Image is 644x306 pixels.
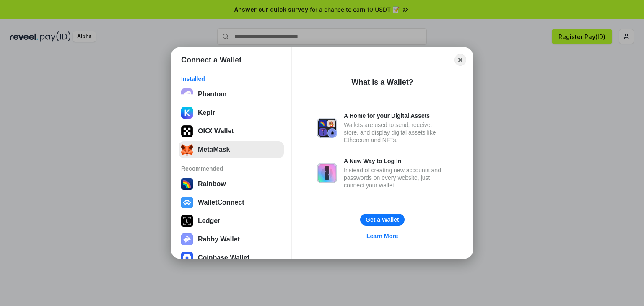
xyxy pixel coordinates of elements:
[198,127,234,135] div: OKX Wallet
[179,194,284,211] button: WalletConnect
[179,176,284,192] button: Rainbow
[344,121,448,144] div: Wallets are used to send, receive, store, and display digital assets like Ethereum and NFTs.
[179,213,284,229] button: Ledger
[351,77,413,87] div: What is a Wallet?
[317,118,337,138] img: svg+xml,%3Csvg%20xmlns%3D%22http%3A%2F%2Fwww.w3.org%2F2000%2Fsvg%22%20fill%3D%22none%22%20viewBox...
[198,217,220,225] div: Ledger
[198,199,244,206] div: WalletConnect
[344,112,448,119] div: A Home for your Digital Assets
[317,163,337,183] img: svg+xml,%3Csvg%20xmlns%3D%22http%3A%2F%2Fwww.w3.org%2F2000%2Fsvg%22%20fill%3D%22none%22%20viewBox...
[366,216,399,223] div: Get a Wallet
[181,125,193,137] img: 5VZ71FV6L7PA3gg3tXrdQ+DgLhC+75Wq3no69P3MC0NFQpx2lL04Ql9gHK1bRDjsSBIvScBnDTk1WrlGIZBorIDEYJj+rhdgn...
[179,86,284,103] button: Phantom
[179,141,284,158] button: MetaMask
[360,214,405,226] button: Get a Wallet
[179,104,284,121] button: Keplr
[181,107,193,119] img: ByMCUfJCc2WaAAAAAElFTkSuQmCC
[454,54,466,66] button: Close
[181,252,193,264] img: svg+xml,%3Csvg%20width%3D%2228%22%20height%3D%2228%22%20viewBox%3D%220%200%2028%2028%22%20fill%3D...
[181,197,193,208] img: svg+xml,%3Csvg%20width%3D%2228%22%20height%3D%2228%22%20viewBox%3D%220%200%2028%2028%22%20fill%3D...
[181,75,281,83] div: Installed
[198,254,249,262] div: Coinbase Wallet
[361,231,403,241] a: Learn More
[198,146,230,153] div: MetaMask
[181,215,193,227] img: svg+xml,%3Csvg%20xmlns%3D%22http%3A%2F%2Fwww.w3.org%2F2000%2Fsvg%22%20width%3D%2228%22%20height%3...
[179,231,284,248] button: Rabby Wallet
[198,236,240,243] div: Rabby Wallet
[366,232,398,240] div: Learn More
[344,166,448,189] div: Instead of creating new accounts and passwords on every website, just connect your wallet.
[179,249,284,266] button: Coinbase Wallet
[198,180,226,188] div: Rainbow
[181,165,281,172] div: Recommended
[181,88,193,100] img: epq2vO3P5aLWl15yRS7Q49p1fHTx2Sgh99jU3kfXv7cnPATIVQHAx5oQs66JWv3SWEjHOsb3kKgmE5WNBxBId7C8gm8wEgOvz...
[198,91,226,98] div: Phantom
[181,178,193,190] img: svg+xml,%3Csvg%20width%3D%22120%22%20height%3D%22120%22%20viewBox%3D%220%200%20120%20120%22%20fil...
[181,233,193,245] img: svg+xml,%3Csvg%20xmlns%3D%22http%3A%2F%2Fwww.w3.org%2F2000%2Fsvg%22%20fill%3D%22none%22%20viewBox...
[344,157,448,165] div: A New Way to Log In
[179,123,284,140] button: OKX Wallet
[198,109,215,117] div: Keplr
[181,144,193,156] img: svg+xml;base64,PHN2ZyB3aWR0aD0iMzUiIGhlaWdodD0iMzQiIHZpZXdCb3g9IjAgMCAzNSAzNCIgZmlsbD0ibm9uZSIgeG...
[181,55,241,65] h1: Connect a Wallet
